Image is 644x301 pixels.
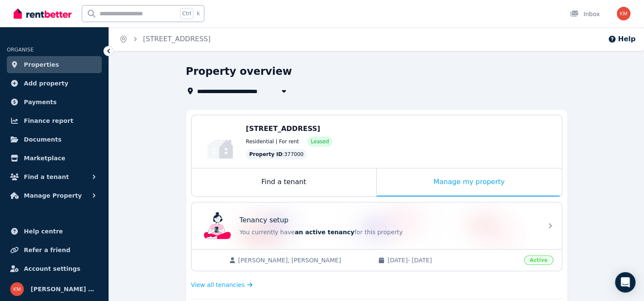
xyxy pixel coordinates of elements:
span: View all tenancies [191,281,245,289]
a: View all tenancies [191,281,253,289]
span: Property ID [249,151,283,158]
span: Marketplace [24,153,65,163]
span: Manage Property [24,190,82,201]
button: Manage Property [7,187,102,204]
div: Open Intercom Messenger [615,272,635,292]
span: [PERSON_NAME], [PERSON_NAME] [238,256,370,264]
img: Karen & Michael Greenfield [617,7,630,20]
img: RentBetter [14,7,72,20]
span: Refer a friend [24,245,70,255]
span: Residential | For rent [246,138,299,145]
a: Payments [7,94,102,111]
span: Ctrl [180,8,193,19]
span: Documents [24,134,62,145]
div: : 377000 [246,149,307,159]
span: Find a tenant [24,172,69,182]
span: [STREET_ADDRESS] [246,125,321,133]
div: Manage my property [377,168,562,196]
span: Payments [24,97,57,107]
nav: Breadcrumb [109,27,221,51]
h1: Property overview [186,65,292,78]
img: Tenancy setup [204,212,231,239]
img: Karen & Michael Greenfield [10,282,24,296]
span: Active [524,256,553,265]
button: Find a tenant [7,168,102,185]
span: [PERSON_NAME] & [PERSON_NAME] [31,284,98,294]
a: [STREET_ADDRESS] [143,35,211,43]
span: Leased [311,138,329,145]
span: Account settings [24,264,80,274]
span: an active tenancy [295,229,355,236]
a: Documents [7,131,102,148]
p: You currently have for this property [240,228,538,236]
a: Marketplace [7,150,102,167]
a: Properties [7,56,102,73]
button: Help [608,34,635,44]
a: Refer a friend [7,241,102,258]
span: ORGANISE [7,47,34,53]
span: Help centre [24,226,63,236]
div: Inbox [570,10,600,18]
span: Add property [24,78,69,88]
a: Account settings [7,260,102,277]
a: Help centre [7,223,102,240]
a: Finance report [7,112,102,129]
p: Tenancy setup [240,215,289,225]
span: Properties [24,60,59,70]
a: Add property [7,75,102,92]
span: [DATE] - [DATE] [387,256,519,264]
div: Find a tenant [192,168,376,196]
a: Tenancy setupTenancy setupYou currently havean active tenancyfor this property [192,202,562,249]
span: Finance report [24,116,73,126]
span: k [197,10,200,17]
